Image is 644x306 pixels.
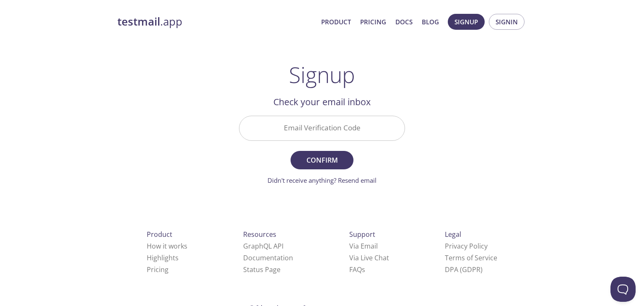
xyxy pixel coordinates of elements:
a: Product [321,16,351,27]
span: Signup [454,16,478,27]
strong: testmail [117,14,160,29]
button: Signin [489,14,525,30]
a: Documentation [243,253,293,262]
a: testmail.app [117,15,314,29]
iframe: Help Scout Beacon - Open [610,277,636,302]
a: Via Email [349,241,378,251]
button: Signup [448,14,485,30]
a: FAQ [349,265,365,274]
a: GraphQL API [243,241,283,251]
a: Didn't receive anything? Resend email [267,176,377,184]
a: DPA (GDPR) [445,265,483,274]
span: Product [147,230,172,239]
span: s [362,265,365,274]
a: Pricing [147,265,169,274]
h2: Check your email inbox [239,95,405,109]
a: Status Page [243,265,280,274]
span: Support [349,230,375,239]
a: Via Live Chat [349,253,389,262]
a: Terms of Service [445,253,497,262]
a: How it works [147,241,187,251]
span: Signin [496,16,518,27]
a: Highlights [147,253,179,262]
a: Privacy Policy [445,241,488,251]
span: Resources [243,230,276,239]
button: Confirm [291,151,353,169]
a: Blog [422,16,439,27]
h1: Signup [289,62,355,87]
span: Confirm [300,154,344,166]
span: Legal [445,230,461,239]
a: Docs [395,16,413,27]
a: Pricing [360,16,386,27]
